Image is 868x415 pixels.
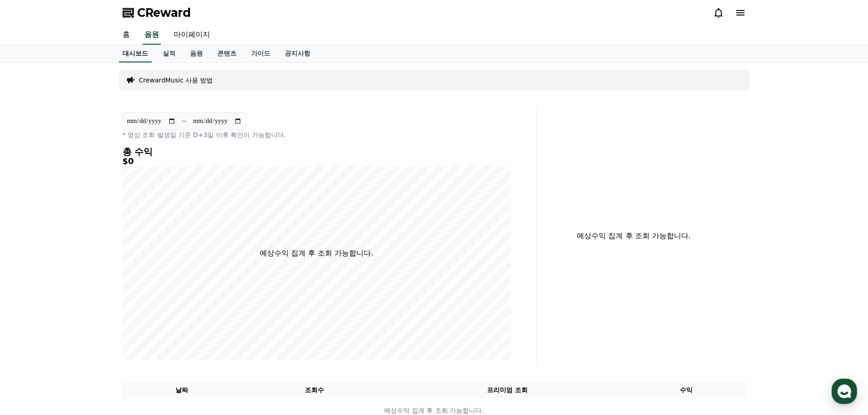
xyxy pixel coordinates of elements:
th: 날짜 [123,382,241,399]
th: 프리미엄 조회 [388,382,627,399]
span: 대화 [83,303,94,310]
p: 예상수익 집계 후 조회 가능합니다. [260,248,373,259]
th: 조회수 [241,382,387,399]
a: 실적 [155,45,183,62]
a: 대화 [60,289,118,312]
a: CReward [123,5,191,20]
p: 예상수익 집계 후 조회 가능합니다. [544,231,724,241]
a: CrewardMusic 사용 방법 [139,76,213,85]
span: 홈 [29,302,34,310]
a: 홈 [115,26,137,45]
h5: $0 [123,157,511,166]
span: 설정 [141,302,152,310]
a: 설정 [118,289,175,312]
a: 마이페이지 [166,26,217,45]
a: 음원 [183,45,210,62]
th: 수익 [627,382,746,399]
a: 가이드 [244,45,277,62]
a: 홈 [3,289,60,312]
h4: 총 수익 [123,147,511,157]
p: * 영상 조회 발생일 기준 D+3일 이후 확인이 가능합니다. [123,130,511,139]
a: 음원 [143,26,161,45]
a: 콘텐츠 [210,45,244,62]
a: 공지사항 [277,45,318,62]
p: ~ [181,116,187,127]
span: CReward [137,5,191,20]
a: 대시보드 [119,45,152,62]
